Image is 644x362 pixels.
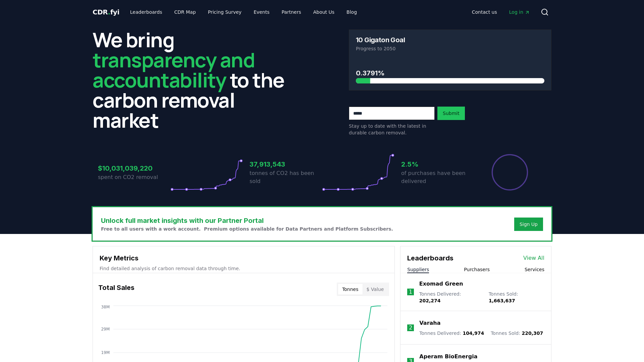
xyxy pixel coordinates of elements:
h3: 10 Gigaton Goal [356,37,405,43]
h3: Total Sales [98,283,135,296]
h3: Key Metrics [100,253,388,263]
span: . [108,8,110,16]
h3: Unlock full market insights with our Partner Portal [101,216,393,226]
span: CDR fyi [93,8,119,16]
button: Tonnes [338,284,362,295]
nav: Main [125,6,362,18]
a: Contact us [467,6,502,18]
tspan: 38M [101,305,110,309]
h2: We bring to the carbon removal market [93,29,295,130]
p: tonnes of CO2 has been sold [250,169,322,185]
a: Events [248,6,275,18]
p: spent on CO2 removal [98,173,170,181]
a: Pricing Survey [203,6,247,18]
button: Submit [437,107,465,120]
p: Free to all users with a work account. Premium options available for Data Partners and Platform S... [101,226,393,232]
button: Sign Up [514,218,543,231]
button: Suppliers [407,266,429,273]
a: Aperam BioEnergia [419,353,477,361]
h3: 0.3791% [356,68,544,78]
a: Leaderboards [125,6,168,18]
span: 1,663,637 [489,298,515,303]
h3: $10,031,039,220 [98,163,170,173]
nav: Main [467,6,535,18]
p: Tonnes Sold : [489,291,544,304]
p: 2 [409,324,412,332]
a: View All [523,254,544,262]
p: Tonnes Delivered : [419,330,484,337]
p: Stay up to date with the latest in durable carbon removal. [349,123,435,136]
h3: 2.5% [401,159,474,169]
a: About Us [308,6,340,18]
span: 104,974 [463,330,484,336]
span: transparency and accountability [93,46,255,94]
span: 220,307 [522,330,543,336]
p: Progress to 2050 [356,45,544,52]
p: Tonnes Sold : [491,330,543,337]
a: Log in [504,6,535,18]
a: Partners [276,6,307,18]
span: 202,274 [419,298,441,303]
p: 1 [409,288,412,296]
p: Find detailed analysis of carbon removal data through time. [100,265,388,272]
h3: Leaderboards [407,253,453,263]
h3: 37,913,543 [250,159,322,169]
a: Exomad Green [419,280,463,288]
p: Tonnes Delivered : [419,291,482,304]
div: Percentage of sales delivered [491,154,529,191]
span: Log in [509,9,530,15]
button: $ Value [363,284,388,295]
tspan: 29M [101,327,110,331]
p: of purchases have been delivered [401,169,474,185]
tspan: 19M [101,350,110,355]
button: Services [525,266,544,273]
a: Sign Up [520,221,538,228]
a: Varaha [419,319,440,327]
a: Blog [341,6,362,18]
a: CDR Map [169,6,201,18]
a: CDR.fyi [93,7,119,17]
button: Purchasers [464,266,490,273]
